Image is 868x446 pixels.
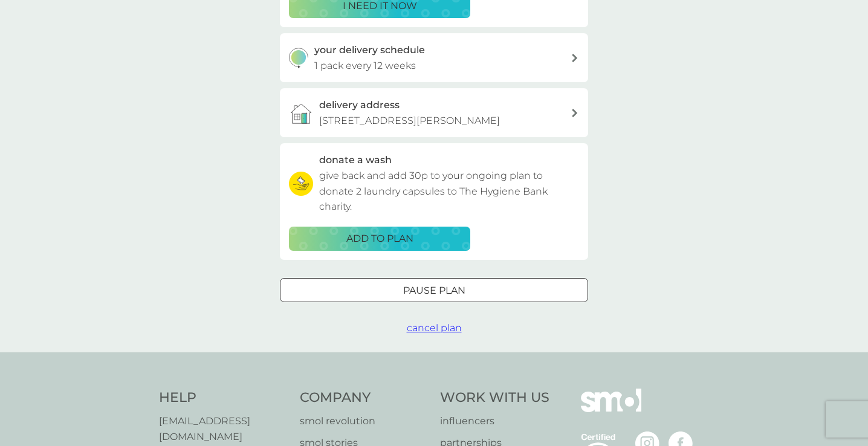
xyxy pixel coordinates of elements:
a: delivery address[STREET_ADDRESS][PERSON_NAME] [280,88,588,137]
p: give back and add 30p to your ongoing plan to donate 2 laundry capsules to The Hygiene Bank charity. [319,168,579,215]
h4: Company [300,389,429,407]
h4: Help [159,389,288,407]
h4: Work With Us [440,389,549,407]
a: influencers [440,413,549,429]
a: smol revolution [300,413,429,429]
button: cancel plan [407,320,462,336]
a: [EMAIL_ADDRESS][DOMAIN_NAME] [159,413,288,444]
h3: donate a wash [319,152,392,168]
button: Pause plan [280,278,588,302]
p: [STREET_ADDRESS][PERSON_NAME] [319,113,500,129]
p: ADD TO PLAN [346,231,413,247]
h3: your delivery schedule [314,42,425,58]
img: smol [581,389,641,430]
span: cancel plan [407,322,462,334]
h3: delivery address [319,97,400,113]
p: Pause plan [403,283,465,299]
button: ADD TO PLAN [289,227,470,251]
button: your delivery schedule1 pack every 12 weeks [280,33,588,82]
p: 1 pack every 12 weeks [314,58,416,74]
